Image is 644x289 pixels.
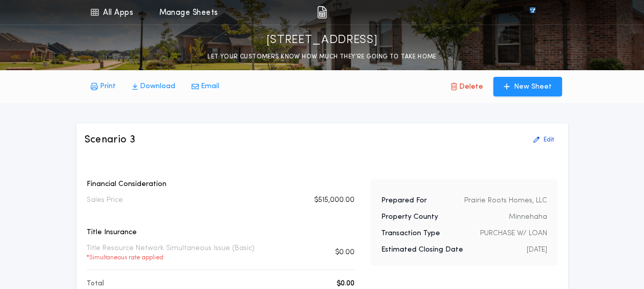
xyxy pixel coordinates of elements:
[335,247,355,258] p: $0.00
[87,228,355,238] p: Title Insurance
[140,81,175,92] p: Download
[493,77,562,96] button: New Sheet
[124,77,183,96] button: Download
[381,196,427,206] p: Prepared For
[87,179,355,190] p: Financial Consideration
[266,32,378,49] p: [STREET_ADDRESS]
[443,77,491,96] button: Delete
[381,212,438,222] p: Property County
[317,6,327,18] img: img
[314,195,355,205] p: $515,000.00
[514,82,552,92] p: New Sheet
[464,196,547,206] p: Prairie Roots Homes, LLC
[459,82,483,92] p: Delete
[82,77,124,96] button: Print
[87,254,255,262] p: * Simultaneous rate applied
[480,229,547,239] p: PURCHASE W/ LOAN
[87,195,123,205] p: Sales Price
[207,52,437,62] p: LET YOUR CUSTOMERS KNOW HOW MUCH THEY’RE GOING TO TAKE HOME
[100,81,116,92] p: Print
[183,77,227,96] button: Email
[544,136,554,144] p: Edit
[381,229,440,239] p: Transaction Type
[85,133,136,147] h3: Scenario 3
[527,132,560,148] button: Edit
[509,212,547,222] p: Minnehaha
[87,243,255,262] p: Title Resource Network Simultaneous Issue (Basic)
[201,81,219,92] p: Email
[337,279,355,289] p: $0.00
[511,7,554,17] img: vs-icon
[381,245,463,255] p: Estimated Closing Date
[527,245,547,255] p: [DATE]
[87,279,104,289] p: Total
